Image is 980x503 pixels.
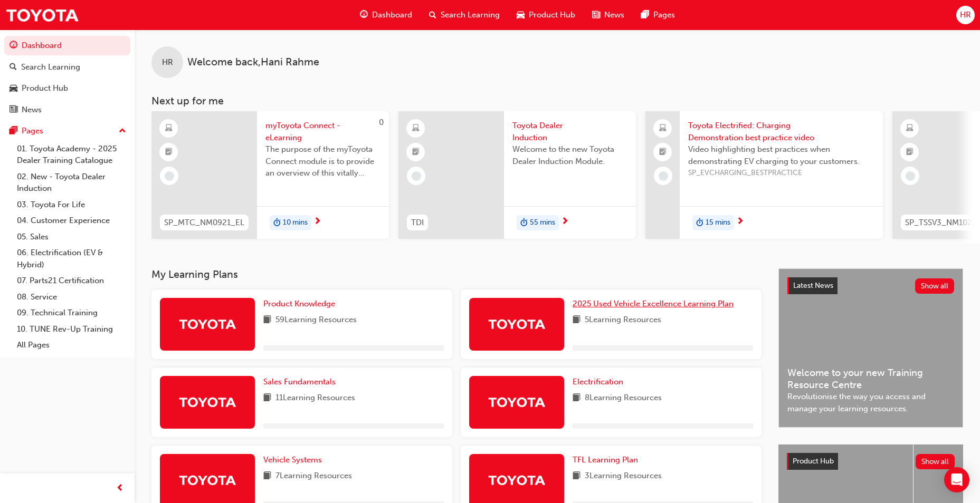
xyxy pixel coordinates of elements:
[520,216,528,230] span: duration-icon
[13,273,130,289] a: 07. Parts21 Certification
[5,3,79,27] img: Trak
[512,120,627,143] span: Toyota Dealer Induction
[13,197,130,213] a: 03. Toyota For Life
[263,376,340,388] a: Sales Fundamentals
[488,471,546,489] img: Trak
[441,9,500,21] span: Search Learning
[787,277,954,294] a: Latest NewsShow all
[659,146,667,159] span: booktick-icon
[13,305,130,321] a: 09. Technical Training
[162,56,173,69] span: HR
[573,455,638,465] span: TFL Learning Plan
[778,268,963,428] a: Latest NewsShow allWelcome to your new Training Resource CentreRevolutionise the way you access a...
[787,367,954,391] span: Welcome to your new Training Resource Centre
[573,314,581,327] span: book-icon
[13,141,130,169] a: 01. Toyota Academy - 2025 Dealer Training Catalogue
[275,392,355,405] span: 11 Learning Resources
[9,84,17,93] span: car-icon
[688,120,874,143] span: Toyota Electrified: Charging Demonstration best practice video
[592,8,600,22] span: news-icon
[573,470,581,483] span: book-icon
[13,289,130,305] a: 08. Service
[706,217,730,229] span: 15 mins
[645,111,883,239] a: Toyota Electrified: Charging Demonstration best practice videoVideo highlighting best practices w...
[13,212,130,229] a: 04. Customer Experience
[263,377,336,386] span: Sales Fundamentals
[263,314,271,327] span: book-icon
[573,454,642,466] a: TFL Learning Plan
[573,392,581,405] span: book-icon
[372,9,412,21] span: Dashboard
[696,216,703,230] span: duration-icon
[604,9,624,21] span: News
[9,63,17,72] span: search-icon
[529,9,575,21] span: Product Hub
[263,455,322,465] span: Vehicle Systems
[412,146,420,159] span: booktick-icon
[688,143,874,167] span: Video highlighting best practices when demonstrating EV charging to your customers.
[956,6,975,24] button: HR
[793,457,834,466] span: Product Hub
[178,471,236,489] img: Trak
[561,217,569,227] span: next-icon
[641,8,649,22] span: pages-icon
[573,298,738,310] a: 2025 Used Vehicle Excellence Learning Plan
[585,392,662,405] span: 8 Learning Resources
[512,143,627,167] span: Welcome to the new Toyota Dealer Induction Module.
[265,120,380,143] span: myToyota Connect - eLearning
[573,377,623,386] span: Electrification
[659,171,668,181] span: learningRecordVerb_NONE-icon
[916,454,955,469] button: Show all
[13,229,130,245] a: 05. Sales
[4,100,130,120] a: News
[421,4,508,26] a: search-iconSearch Learning
[263,299,335,308] span: Product Knowledge
[13,245,130,273] a: 06. Electrification (EV & Hybrid)
[4,79,130,98] a: Product Hub
[351,4,421,26] a: guage-iconDashboard
[4,34,130,121] button: DashboardSearch LearningProduct HubNews
[165,146,173,159] span: booktick-icon
[379,118,384,127] span: 0
[265,143,380,179] span: The purpose of the myToyota Connect module is to provide an overview of this vitally important ne...
[116,482,124,495] span: prev-icon
[21,61,80,73] div: Search Learning
[22,104,42,116] div: News
[4,36,130,55] a: Dashboard
[135,95,980,107] h3: Next up for me
[4,121,130,141] button: Pages
[178,393,236,411] img: Trak
[165,171,174,181] span: learningRecordVerb_NONE-icon
[530,217,555,229] span: 55 mins
[787,391,954,414] span: Revolutionise the way you access and manage your learning resources.
[9,41,17,51] span: guage-icon
[275,470,352,483] span: 7 Learning Resources
[273,216,281,230] span: duration-icon
[793,281,833,290] span: Latest News
[411,217,424,229] span: TDI
[187,56,319,69] span: Welcome back , Hani Rahme
[488,315,546,333] img: Trak
[263,470,271,483] span: book-icon
[283,217,308,229] span: 10 mins
[119,124,126,138] span: up-icon
[584,4,633,26] a: news-iconNews
[9,105,17,115] span: news-icon
[412,122,420,136] span: learningResourceType_ELEARNING-icon
[313,217,321,227] span: next-icon
[22,125,43,137] div: Pages
[736,217,744,227] span: next-icon
[633,4,683,26] a: pages-iconPages
[653,9,675,21] span: Pages
[573,376,627,388] a: Electrification
[960,9,971,21] span: HR
[398,111,636,239] a: TDIToyota Dealer InductionWelcome to the new Toyota Dealer Induction Module.duration-icon55 mins
[906,122,914,136] span: learningResourceType_ELEARNING-icon
[263,454,326,466] a: Vehicle Systems
[488,393,546,411] img: Trak
[688,167,874,179] span: SP_EVCHARGING_BESTPRACTICE
[906,171,915,181] span: learningRecordVerb_NONE-icon
[13,321,130,337] a: 10. TUNE Rev-Up Training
